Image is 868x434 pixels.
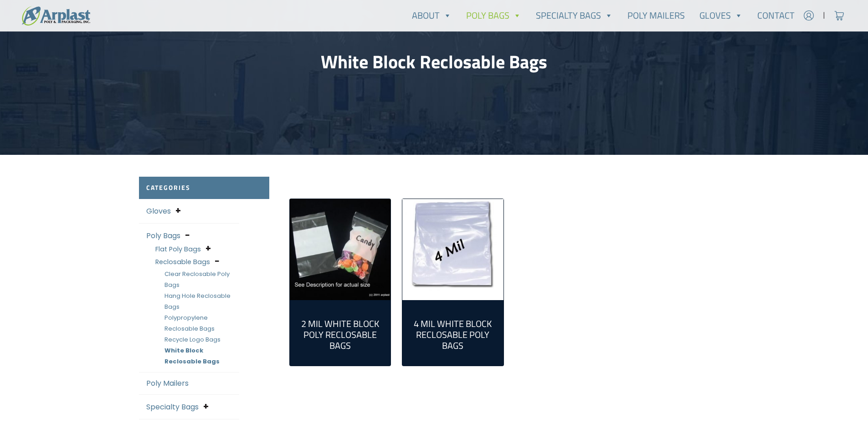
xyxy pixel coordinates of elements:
[155,257,210,266] a: Reclosable Bags
[692,6,750,25] a: Gloves
[164,291,231,311] a: Hang Hole Reclosable Bags
[22,6,90,26] img: logo
[146,378,189,388] a: Poly Mailers
[410,307,496,358] a: Visit product category 4 Mil White Block Reclosable Poly Bags
[139,177,269,199] h2: Categories
[146,230,180,241] a: Poly Bags
[164,313,215,333] a: Polypropylene Reclosable Bags
[823,10,825,21] span: |
[139,51,729,73] h1: White Block Reclosable Bags
[459,6,529,25] a: Poly Bags
[405,6,459,25] a: About
[410,318,496,351] h2: 4 Mil White Block Reclosable Poly Bags
[155,245,201,254] a: Flat Poly Bags
[402,199,503,300] img: 4 Mil White Block Reclosable Poly Bags
[290,199,391,300] img: 2 Mil White Block Poly Reclosable Bags
[529,6,620,25] a: Specialty Bags
[297,307,384,358] a: Visit product category 2 Mil White Block Poly Reclosable Bags
[146,206,171,216] a: Gloves
[750,6,802,25] a: Contact
[164,335,221,344] a: Recycle Logo Bags
[146,402,199,412] a: Specialty Bags
[402,199,503,300] a: Visit product category 4 Mil White Block Reclosable Poly Bags
[297,318,384,351] h2: 2 Mil White Block Poly Reclosable Bags
[290,199,391,300] a: Visit product category 2 Mil White Block Poly Reclosable Bags
[164,270,230,289] a: Clear Reclosable Poly Bags
[620,6,692,25] a: Poly Mailers
[164,346,220,366] a: White Block Reclosable Bags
